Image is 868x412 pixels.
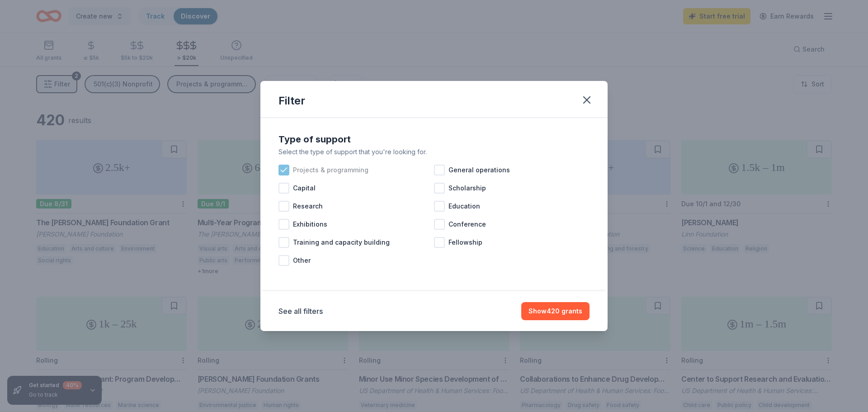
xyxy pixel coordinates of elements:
[448,219,486,230] span: Conference
[293,219,327,230] span: Exhibitions
[293,237,390,248] span: Training and capacity building
[293,165,368,175] span: Projects & programming
[448,201,480,212] span: Education
[278,94,305,108] div: Filter
[278,147,590,157] div: Select the type of support that you're looking for.
[293,255,311,266] span: Other
[293,201,323,212] span: Research
[448,237,482,248] span: Fellowship
[448,183,486,194] span: Scholarship
[278,132,590,147] div: Type of support
[521,302,590,320] button: Show420 grants
[278,306,323,317] button: See all filters
[448,165,510,175] span: General operations
[293,183,316,194] span: Capital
